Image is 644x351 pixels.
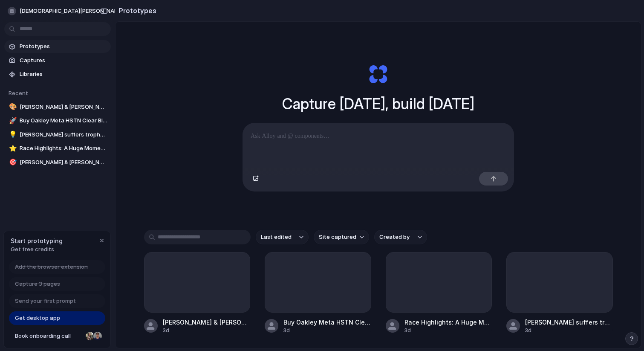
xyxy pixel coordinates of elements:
[163,318,251,327] div: [PERSON_NAME] & [PERSON_NAME] Wedding Invite
[20,56,107,65] span: Captures
[282,93,474,115] h1: Capture [DATE], build [DATE]
[115,6,156,16] h2: Prototypes
[4,114,111,127] a: 🚀Buy Oakley Meta HSTN Clear Black | Meta Store
[506,252,613,334] a: [PERSON_NAME] suffers trophy disaster after dream F1 podium | RacingNews3653d
[15,280,60,288] span: Capture 3 pages
[9,116,15,126] div: 🚀
[265,252,371,334] a: Buy Oakley Meta HSTN Clear Black | Meta Store3d
[15,332,82,340] span: Book onboarding call
[283,318,371,327] div: Buy Oakley Meta HSTN Clear Black | Meta Store
[11,245,63,254] span: Get free credits
[8,131,16,139] button: 💡
[15,314,60,322] span: Get desktop app
[379,233,410,241] span: Created by
[4,40,111,53] a: Prototypes
[20,70,107,78] span: Libraries
[525,327,613,334] div: 3d
[283,327,371,334] div: 3d
[525,318,613,327] div: [PERSON_NAME] suffers trophy disaster after dream F1 podium | RacingNews365
[20,131,107,139] span: [PERSON_NAME] suffers trophy disaster after dream F1 podium | RacingNews365
[20,42,107,51] span: Prototypes
[4,128,111,141] a: 💡[PERSON_NAME] suffers trophy disaster after dream F1 podium | RacingNews365
[8,158,16,167] button: 🎯
[9,130,15,139] div: 💡
[4,156,111,169] a: 🎯[PERSON_NAME] & [PERSON_NAME] Wedding Invite
[9,329,105,343] a: Book onboarding call
[256,230,309,244] button: Last edited
[8,103,16,111] button: 🎨
[4,4,137,18] button: [DEMOGRAPHIC_DATA][PERSON_NAME]
[4,101,111,113] a: 🎨[PERSON_NAME] & [PERSON_NAME] Wedding Invite
[20,7,124,15] span: [DEMOGRAPHIC_DATA][PERSON_NAME]
[20,144,107,153] span: Race Highlights: A Huge Moment In The Championship Battle! | 2025 Dutch Grand Prix - YouTube
[319,233,356,241] span: Site captured
[9,157,15,167] div: 🎯
[9,311,105,325] a: Get desktop app
[20,116,107,125] span: Buy Oakley Meta HSTN Clear Black | Meta Store
[20,103,107,111] span: [PERSON_NAME] & [PERSON_NAME] Wedding Invite
[386,252,492,334] a: Race Highlights: A Huge Moment In The Championship Battle! | 2025 Dutch Grand Prix - YouTube3d
[261,233,292,241] span: Last edited
[9,90,28,96] span: Recent
[92,331,103,341] div: Christian Iacullo
[8,116,16,125] button: 🚀
[9,102,15,112] div: 🎨
[15,297,76,305] span: Send your first prompt
[20,158,107,167] span: [PERSON_NAME] & [PERSON_NAME] Wedding Invite
[4,54,111,67] a: Captures
[163,327,251,334] div: 3d
[85,331,95,341] div: Nicole Kubica
[4,68,111,81] a: Libraries
[11,236,63,245] span: Start prototyping
[144,252,251,334] a: [PERSON_NAME] & [PERSON_NAME] Wedding Invite3d
[9,144,15,154] div: ⭐
[404,318,492,327] div: Race Highlights: A Huge Moment In The Championship Battle! | 2025 Dutch Grand Prix - YouTube
[374,230,427,244] button: Created by
[404,327,492,334] div: 3d
[4,142,111,155] a: ⭐Race Highlights: A Huge Moment In The Championship Battle! | 2025 Dutch Grand Prix - YouTube
[15,263,88,271] span: Add the browser extension
[8,144,16,153] button: ⭐
[314,230,369,244] button: Site captured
